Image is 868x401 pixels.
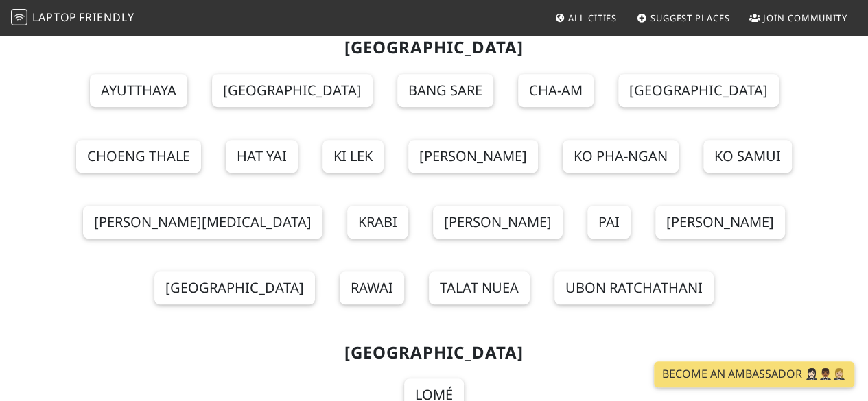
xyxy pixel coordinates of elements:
[587,206,631,239] a: Pai
[554,271,714,304] a: Ubon Ratchathani
[83,206,322,239] a: [PERSON_NAME][MEDICAL_DATA]
[563,140,679,173] a: Ko Pha-Ngan
[654,361,854,387] a: Become an Ambassador 🤵🏻‍♀️🤵🏾‍♂️🤵🏼‍♀️
[433,206,563,239] a: [PERSON_NAME]
[51,343,817,363] h2: [GEOGRAPHIC_DATA]
[212,74,373,107] a: [GEOGRAPHIC_DATA]
[549,5,622,30] a: All Cities
[347,206,408,239] a: Krabi
[32,10,77,25] span: Laptop
[76,140,201,173] a: Choeng Thale
[703,140,792,173] a: Ko Samui
[744,5,853,30] a: Join Community
[340,271,404,304] a: Rawai
[568,12,617,24] span: All Cities
[11,6,134,30] a: LaptopFriendly LaptopFriendly
[154,271,315,304] a: [GEOGRAPHIC_DATA]
[322,140,384,173] a: Ki Lek
[11,9,27,25] img: LaptopFriendly
[51,38,817,58] h2: [GEOGRAPHIC_DATA]
[90,74,187,107] a: Ayutthaya
[763,12,847,24] span: Join Community
[429,271,530,304] a: Talat Nuea
[650,12,730,24] span: Suggest Places
[631,5,736,30] a: Suggest Places
[79,10,134,25] span: Friendly
[518,74,594,107] a: Cha-am
[618,74,779,107] a: [GEOGRAPHIC_DATA]
[655,206,785,239] a: [PERSON_NAME]
[397,74,493,107] a: Bang Sare
[408,140,538,173] a: [PERSON_NAME]
[226,140,298,173] a: Hat Yai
